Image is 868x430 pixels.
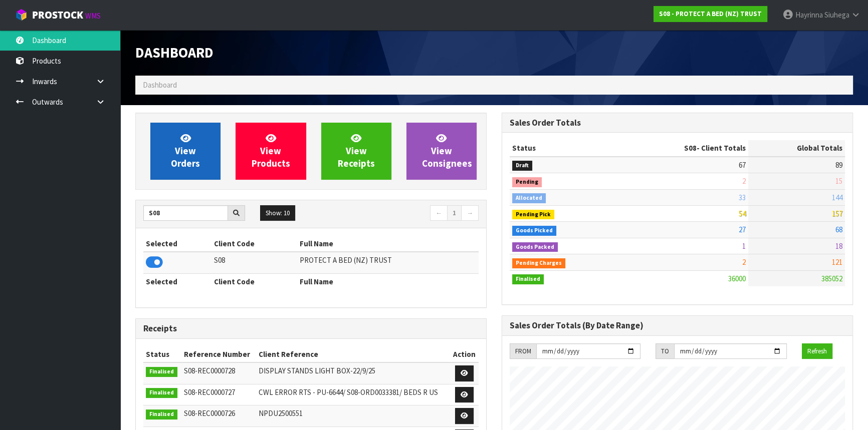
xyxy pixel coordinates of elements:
[430,205,448,221] a: ←
[319,205,479,223] nav: Page navigation
[143,236,211,252] th: Selected
[728,274,746,283] span: 36000
[171,132,200,170] span: View Orders
[135,44,213,62] span: Dashboard
[512,210,554,220] span: Pending Pick
[143,273,211,289] th: Selected
[150,123,221,180] a: ViewOrders
[297,273,479,289] th: Full Name
[795,10,823,20] span: Hayrinna
[832,209,842,218] span: 157
[802,343,832,359] button: Refresh
[835,160,842,170] span: 89
[748,140,845,156] th: Global Totals
[146,388,177,398] span: Finalised
[447,205,462,221] a: 1
[512,258,565,268] span: Pending Charges
[835,225,842,234] span: 68
[406,123,477,180] a: ViewConsignees
[512,177,542,187] span: Pending
[184,408,235,418] span: S08-REC0000726
[211,236,297,252] th: Client Code
[184,387,235,397] span: S08-REC0000727
[656,343,674,359] div: TO
[832,257,842,267] span: 121
[512,274,544,284] span: Finalised
[256,346,450,362] th: Client Reference
[259,387,438,397] span: CWL ERROR RTS - PU-6644/ S08-ORD0033381/ BEDS R US
[236,123,306,180] a: ViewProducts
[512,193,546,203] span: Allocated
[450,346,479,362] th: Action
[739,209,746,218] span: 54
[211,252,297,273] td: S08
[512,226,556,236] span: Goods Picked
[835,176,842,186] span: 15
[146,367,177,377] span: Finalised
[654,6,767,22] a: S08 - PROTECT A BED (NZ) TRUST
[512,161,532,171] span: Draft
[260,205,295,221] button: Show: 10
[742,257,746,267] span: 2
[510,140,620,156] th: Status
[259,408,303,418] span: NPDU2500551
[85,11,101,21] small: WMS
[684,143,697,153] span: S08
[297,252,479,273] td: PROTECT A BED (NZ) TRUST
[620,140,748,156] th: - Client Totals
[832,193,842,202] span: 144
[739,193,746,202] span: 33
[510,321,845,330] h3: Sales Order Totals (By Date Range)
[659,10,762,18] strong: S08 - PROTECT A BED (NZ) TRUST
[510,118,845,128] h3: Sales Order Totals
[181,346,256,362] th: Reference Number
[338,132,375,170] span: View Receipts
[821,274,842,283] span: 385052
[297,236,479,252] th: Full Name
[824,10,849,20] span: Siuhega
[461,205,479,221] a: →
[32,9,83,22] span: ProStock
[252,132,290,170] span: View Products
[143,80,177,90] span: Dashboard
[146,409,177,419] span: Finalised
[143,205,228,221] input: Search clients
[739,225,746,234] span: 27
[422,132,472,170] span: View Consignees
[143,346,181,362] th: Status
[742,241,746,251] span: 1
[739,160,746,170] span: 67
[510,343,536,359] div: FROM
[835,241,842,251] span: 18
[742,176,746,186] span: 2
[143,324,479,333] h3: Receipts
[259,366,375,375] span: DISPLAY STANDS LIGHT BOX-22/9/25
[512,242,558,252] span: Goods Packed
[184,366,235,375] span: S08-REC0000728
[15,9,28,21] img: cube-alt.png
[321,123,391,180] a: ViewReceipts
[211,273,297,289] th: Client Code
